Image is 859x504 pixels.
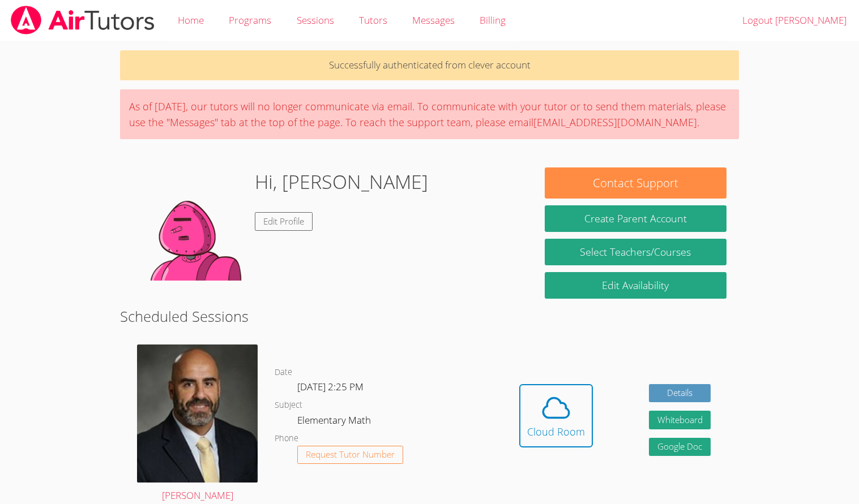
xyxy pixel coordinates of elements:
[412,14,455,27] span: Messages
[10,6,156,35] img: airtutors_banner-c4298cdbf04f3fff15de1276eac7730deb9818008684d7c2e4769d2f7ddbe033.png
[649,411,711,429] button: Whiteboard
[275,365,292,380] dt: Date
[255,212,313,231] a: Edit Profile
[527,424,585,440] div: Cloud Room
[275,432,298,446] dt: Phone
[120,50,738,80] p: Successfully authenticated from clever account
[133,167,246,281] img: default.png
[545,205,726,232] button: Create Parent Account
[120,89,738,139] div: As of [DATE], our tutors will no longer communicate via email. To communicate with your tutor or ...
[297,412,373,432] dd: Elementary Math
[297,446,403,464] button: Request Tutor Number
[137,344,258,483] img: avatar.png
[545,239,726,265] a: Select Teachers/Courses
[649,384,711,403] a: Details
[297,380,364,393] span: [DATE] 2:25 PM
[306,450,395,459] span: Request Tutor Number
[137,344,258,504] a: [PERSON_NAME]
[545,272,726,299] a: Edit Availability
[545,167,726,199] button: Contact Support
[519,384,593,447] button: Cloud Room
[120,305,738,327] h2: Scheduled Sessions
[649,438,711,456] a: Google Doc
[255,167,428,196] h1: Hi, [PERSON_NAME]
[275,398,302,412] dt: Subject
